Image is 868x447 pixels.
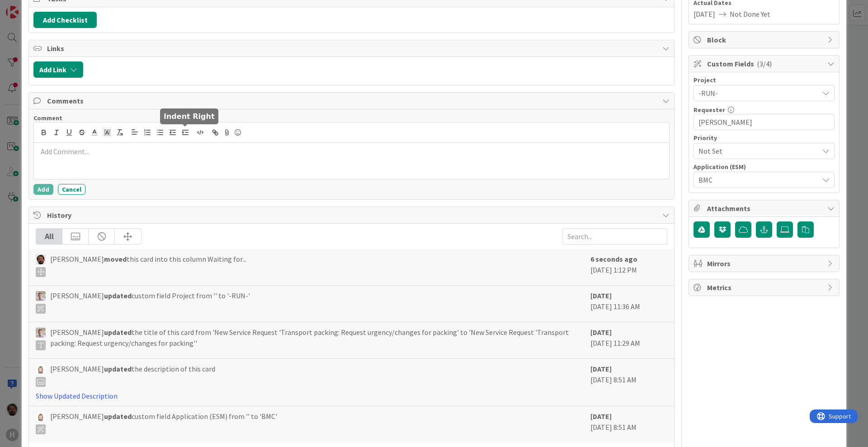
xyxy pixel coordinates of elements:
[590,254,637,263] b: 6 seconds ago
[562,228,667,245] input: Search...
[590,363,667,401] div: [DATE] 8:51 AM
[36,229,62,244] div: All
[590,328,612,337] b: [DATE]
[590,290,667,317] div: [DATE] 11:36 AM
[693,77,835,83] div: Project
[698,87,814,99] span: -RUN-
[104,412,132,421] b: updated
[36,291,46,301] img: Rd
[36,391,118,400] a: Show Updated Description
[50,411,277,434] span: [PERSON_NAME] custom field Application (ESM) from '' to 'BMC'
[757,59,772,68] span: ( 3/4 )
[590,327,667,354] div: [DATE] 11:29 AM
[698,145,814,157] span: Not Set
[707,34,823,45] span: Block
[33,184,53,195] button: Add
[590,254,667,281] div: [DATE] 1:12 PM
[50,363,215,387] span: [PERSON_NAME] the description of this card
[47,95,658,106] span: Comments
[58,184,85,195] button: Cancel
[590,412,612,421] b: [DATE]
[50,254,246,277] span: [PERSON_NAME] this card into this column Waiting for...
[707,282,823,293] span: Metrics
[693,135,835,141] div: Priority
[730,9,770,19] span: Not Done Yet
[590,364,612,373] b: [DATE]
[698,174,814,186] span: BMC
[590,411,667,438] div: [DATE] 8:51 AM
[104,328,132,337] b: updated
[104,364,132,373] b: updated
[50,290,250,314] span: [PERSON_NAME] custom field Project from '' to '-RUN-'
[707,58,823,69] span: Custom Fields
[707,258,823,269] span: Mirrors
[33,61,83,78] button: Add Link
[19,1,41,12] span: Support
[33,12,97,28] button: Add Checklist
[164,112,215,121] h5: Indent Right
[33,114,62,122] span: Comment
[47,43,658,54] span: Links
[693,164,835,170] div: Application (ESM)
[36,364,46,374] img: Rv
[590,291,612,300] b: [DATE]
[104,254,127,263] b: moved
[104,291,132,300] b: updated
[47,210,658,221] span: History
[693,106,725,114] label: Requester
[707,203,823,214] span: Attachments
[693,9,715,19] span: [DATE]
[50,327,586,350] span: [PERSON_NAME] the title of this card from 'New Service Request 'Transport packing: Request urgenc...
[36,328,46,338] img: Rd
[36,254,46,264] img: AC
[36,412,46,422] img: Rv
